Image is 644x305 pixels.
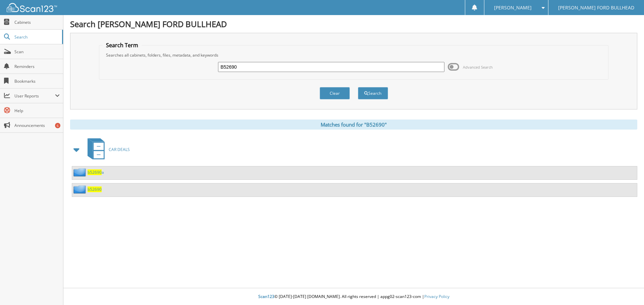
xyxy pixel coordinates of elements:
img: folder2.png [73,168,88,176]
button: Clear [320,87,350,99]
span: b52690 [88,169,102,175]
img: scan123-logo-white.svg [7,3,57,12]
img: folder2.png [73,185,88,194]
span: Scan [14,49,60,55]
span: User Reports [14,93,55,99]
div: Matches found for "B52690" [70,120,637,130]
span: Advanced Search [463,65,493,70]
a: b52690 [88,186,102,192]
h1: Search [PERSON_NAME] FORD BULLHEAD [70,18,637,29]
button: Search [358,87,388,99]
legend: Search Term [103,42,142,49]
span: Cabinets [14,19,60,25]
span: Reminders [14,64,60,69]
iframe: Chat Widget [610,273,644,305]
a: CAR DEALS [84,136,130,163]
a: b52690a [88,169,104,175]
div: © [DATE]-[DATE] [DOMAIN_NAME]. All rights reserved | appg02-scan123-com | [63,289,644,305]
a: Privacy Policy [424,294,449,299]
span: [PERSON_NAME] [494,6,532,10]
span: Scan123 [258,294,274,299]
span: CAR DEALS [109,147,130,152]
span: Help [14,108,60,113]
span: Search [14,34,59,40]
span: Bookmarks [14,78,60,84]
div: Searches all cabinets, folders, files, metadata, and keywords [103,52,605,58]
div: 6 [55,123,60,128]
span: [PERSON_NAME] FORD BULLHEAD [558,6,634,10]
span: Announcements [14,123,60,128]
